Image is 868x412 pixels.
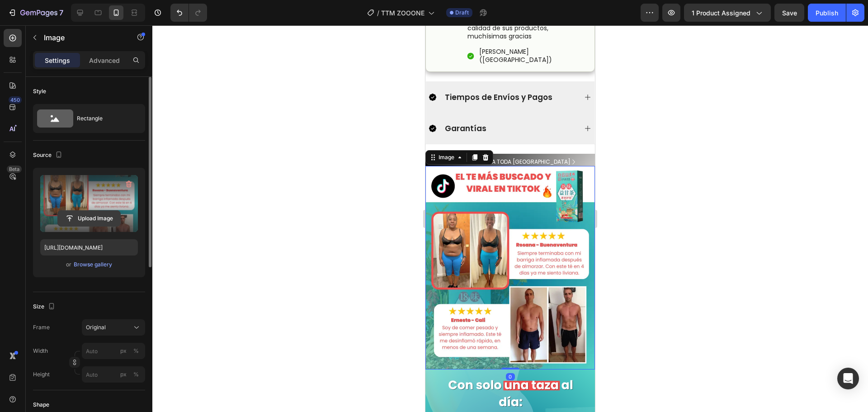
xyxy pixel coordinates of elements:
span: / [377,8,379,18]
button: Browse gallery [73,260,113,269]
p: Image [44,32,121,43]
button: Save [774,4,804,22]
div: Publish [816,8,838,18]
button: 1 product assigned [684,4,771,22]
button: % [118,346,129,356]
input: px% [82,343,145,359]
span: Save [782,9,797,17]
button: Original [82,319,145,336]
div: Open Intercom Messenger [837,368,859,389]
div: Style [33,87,46,95]
div: % [133,347,139,355]
p: Advanced [89,56,120,65]
span: or [66,259,71,270]
span: 1 product assigned [692,8,750,18]
button: % [118,369,129,380]
button: px [131,369,142,380]
div: Shape [33,401,49,409]
p: Settings [45,56,70,65]
div: Rectangle [77,108,132,129]
button: Publish [808,4,846,22]
button: px [131,346,142,356]
div: % [133,370,139,379]
input: https://example.com/image.jpg [40,239,138,256]
input: px% [82,366,145,383]
div: Undo/Redo [170,4,207,22]
div: Source [33,149,64,161]
p: 7 [59,7,63,18]
button: Upload Image [57,210,121,227]
label: Width [33,347,48,355]
span: Original [86,323,106,331]
label: Frame [33,323,50,331]
span: TTM ZOOONE [381,8,425,18]
div: Beta [7,166,22,173]
div: Size [33,301,57,313]
div: px [120,347,127,355]
div: 450 [9,96,22,104]
button: 7 [4,4,67,22]
iframe: Design area [425,25,595,412]
span: Draft [455,9,469,17]
div: px [120,370,127,379]
label: Height [33,370,50,379]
